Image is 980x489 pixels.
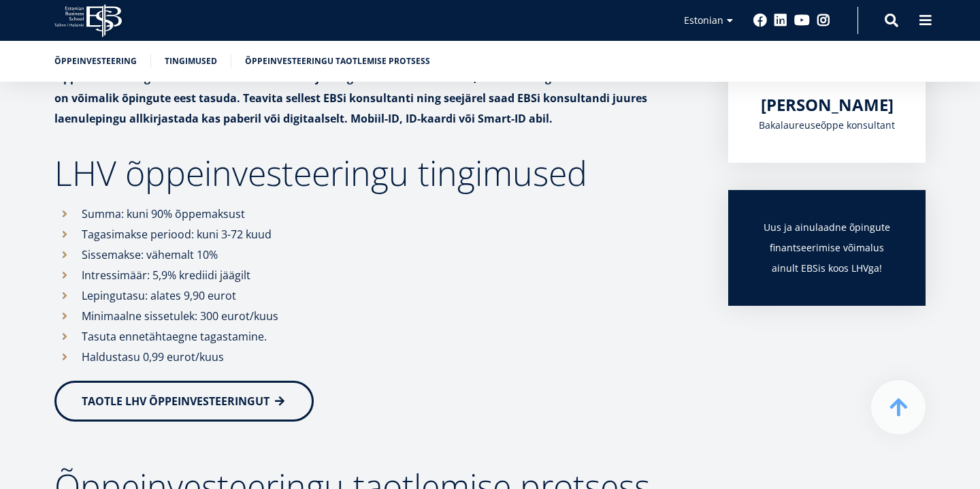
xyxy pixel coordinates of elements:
li: Summa: kuni 90% õppemaksust [54,204,701,224]
li: Tagasimakse periood: kuni 3-72 kuud [54,224,701,245]
li: Haldustasu 0,99 eurot/kuus [54,347,701,367]
a: Õppeinvesteeringu taotlemise protsess [245,54,430,68]
li: Tasuta ennetähtaegne tagastamine. [54,326,701,347]
a: Instagram [817,14,830,27]
a: [PERSON_NAME] [761,95,894,115]
h2: LHV õppeinvesteeringu tingimused [54,156,701,190]
div: Bakalaureuseõppe konsultant [755,115,898,136]
a: TAOTLE LHV ÕPPEINVESTEERINGUT [54,381,314,422]
span: TAOTLE LHV ÕPPEINVESTEERINGUT [82,394,269,409]
a: Õppeinvesteering [54,54,137,68]
a: Youtube [794,14,810,27]
span: [PERSON_NAME] [761,93,894,116]
li: Lepingutasu: alates 9,90 eurot [54,285,701,306]
a: Facebook [753,14,767,27]
strong: Õppeinvesteeringu taotluse saad esitada kiirelt ja mugavalt LHV keskkonnas, mõne hetkega näed lim... [54,70,698,126]
li: Sissemakse: vähemalt 10% [54,245,701,265]
h3: Uus ja ainulaadne õpingute finantseerimise võimalus ainult EBSis koos LHVga! [755,217,898,279]
li: Minimaalne sissetulek: 300 eurot/kuus [54,306,701,326]
li: Intressimäär: 5,9% krediidi jäägilt [54,265,701,285]
a: Tingimused [165,54,217,68]
a: Linkedin [774,14,787,27]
